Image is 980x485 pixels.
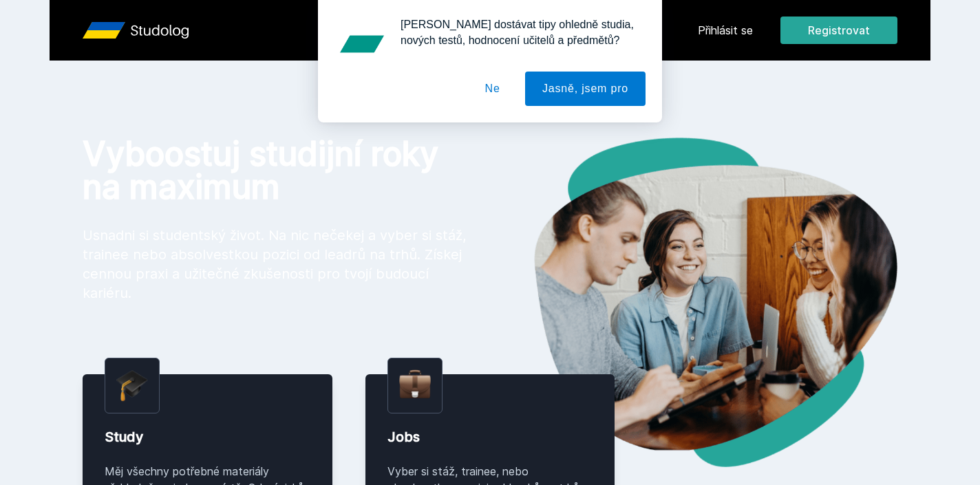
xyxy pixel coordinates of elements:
div: [PERSON_NAME] dostávat tipy ohledně studia, nových testů, hodnocení učitelů a předmětů? [390,17,646,48]
p: Usnadni si studentský život. Na nic nečekej a vyber si stáž, trainee nebo absolvestkou pozici od ... [83,226,468,303]
img: hero.png [490,138,897,467]
img: graduation-cap.png [116,369,148,402]
h1: Vyboostuj studijní roky na maximum [83,138,468,204]
img: briefcase.png [399,367,431,402]
button: Jasně, jsem pro [525,72,646,106]
button: Ne [468,72,518,106]
div: Study [105,427,310,446]
div: Jobs [387,427,593,446]
img: notification icon [334,17,390,72]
